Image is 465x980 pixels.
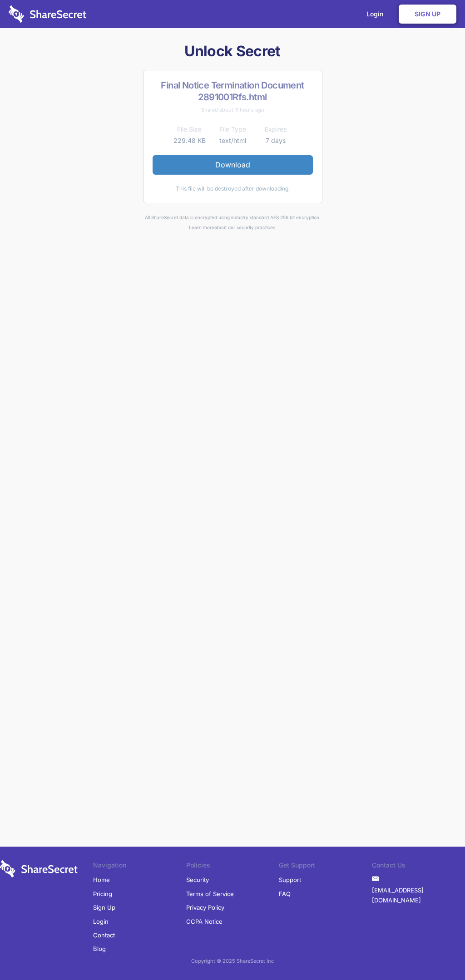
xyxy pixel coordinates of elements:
[399,5,456,24] a: Sign Up
[186,915,223,928] a: CCPA Notice
[186,873,209,887] a: Security
[254,124,297,135] th: Expires
[93,928,115,942] a: Contact
[93,901,115,914] a: Sign Up
[372,883,465,907] a: [EMAIL_ADDRESS][DOMAIN_NAME]
[186,887,234,901] a: Terms of Service
[254,135,297,146] td: 7 days
[211,135,254,146] td: text/html
[153,105,313,115] div: Shared about 11 hours ago
[153,155,313,174] a: Download
[186,860,279,873] li: Policies
[279,887,291,901] a: FAQ
[9,5,86,23] img: logo-wordmark-white-trans-d4663122ce5f474addd5e946df7df03e33cb6a1c49d2221995e7729f52c070b2.svg
[168,124,211,135] th: File Size
[279,873,301,887] a: Support
[93,942,106,955] a: Blog
[189,225,214,230] a: Learn more
[153,184,313,194] div: This file will be destroyed after downloading.
[279,860,372,873] li: Get Support
[93,887,112,901] a: Pricing
[93,873,110,887] a: Home
[186,901,224,914] a: Privacy Policy
[372,860,465,873] li: Contact Us
[168,135,211,146] td: 229.48 KB
[93,915,109,928] a: Login
[93,860,186,873] li: Navigation
[211,124,254,135] th: File Type
[153,79,313,103] h2: Final Notice Termination Document 2891001Rfs.html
